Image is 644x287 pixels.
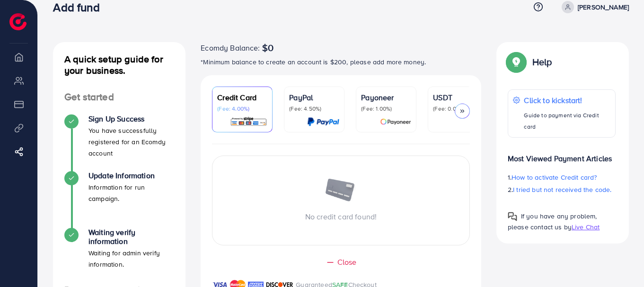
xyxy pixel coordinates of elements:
[508,172,616,183] p: 1.
[88,182,174,204] p: Information for run campaign.
[337,257,357,268] span: Close
[53,91,185,103] h4: Get started
[532,56,552,68] p: Help
[325,179,358,203] img: image
[9,13,26,30] img: logo
[558,1,629,13] a: [PERSON_NAME]
[380,116,411,127] img: card
[508,211,597,232] span: If you have any problem, please contact us by
[433,105,483,113] p: (Fee: 0.00%)
[201,56,481,68] p: *Minimum balance to create an account is $200, please add more money.
[88,228,174,246] h4: Waiting verify information
[230,116,267,127] img: card
[307,116,339,127] img: card
[53,171,185,228] li: Update Information
[262,42,273,53] span: $0
[88,171,174,180] h4: Update Information
[513,185,611,194] span: I tried but not received the code.
[88,114,174,123] h4: Sign Up Success
[433,92,483,103] p: USDT
[53,0,107,14] h3: Add fund
[578,1,629,13] p: [PERSON_NAME]
[53,53,185,76] h4: A quick setup guide for your business.
[289,92,339,103] p: PayPal
[508,53,525,70] img: Popup guide
[512,173,597,182] span: How to activate Credit card?
[53,114,185,171] li: Sign Up Success
[88,125,174,159] p: You have successfully registered for an Ecomdy account
[572,222,600,232] span: Live Chat
[524,95,610,106] p: Click to kickstart!
[201,42,260,53] span: Ecomdy Balance:
[508,145,616,164] p: Most Viewed Payment Articles
[217,92,267,103] p: Credit Card
[217,105,267,113] p: (Fee: 4.00%)
[53,228,185,285] li: Waiting verify information
[361,92,411,103] p: Payoneer
[289,105,339,113] p: (Fee: 4.50%)
[361,105,411,113] p: (Fee: 1.00%)
[508,184,616,195] p: 2.
[604,244,637,280] iframe: Chat
[508,212,517,221] img: Popup guide
[524,110,610,132] p: Guide to payment via Credit card
[212,211,469,222] p: No credit card found!
[88,247,174,270] p: Waiting for admin verify information.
